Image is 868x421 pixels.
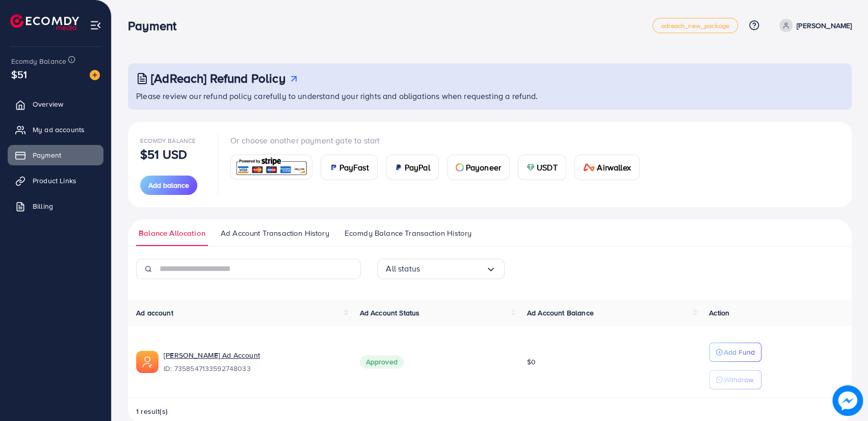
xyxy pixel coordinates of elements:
[33,201,53,211] span: Billing
[386,155,439,180] a: cardPayPal
[537,161,558,174] span: USDT
[321,155,378,180] a: cardPayFast
[797,19,852,32] p: [PERSON_NAME]
[339,161,369,174] span: PayFast
[234,156,309,178] img: card
[8,170,103,191] a: Product Links
[10,14,79,30] img: logo
[90,70,100,80] img: image
[164,350,344,360] a: [PERSON_NAME] Ad Account
[386,261,420,277] span: All status
[466,161,501,174] span: Payoneer
[33,150,61,160] span: Payment
[11,56,66,66] span: Ecomdy Balance
[394,163,403,171] img: card
[724,346,755,358] p: Add Fund
[90,19,101,31] img: menu
[33,125,85,135] span: My ad accounts
[652,18,738,33] a: adreach_new_package
[33,99,63,109] span: Overview
[148,180,189,190] span: Add balance
[329,163,337,171] img: card
[661,22,729,29] span: adreach_new_package
[527,308,594,318] span: Ad Account Balance
[377,259,505,279] div: Search for option
[527,357,536,367] span: $0
[709,308,729,318] span: Action
[583,163,595,171] img: card
[345,228,471,239] span: Ecomdy Balance Transaction History
[221,228,329,239] span: Ad Account Transaction History
[136,406,168,416] span: 1 result(s)
[140,176,197,195] button: Add balance
[230,134,648,146] p: Or choose another payment gate to start
[8,94,103,114] a: Overview
[230,155,312,180] a: card
[709,370,761,389] button: Withdraw
[447,155,510,180] a: cardPayoneer
[8,119,103,140] a: My ad accounts
[597,161,630,174] span: Airwallex
[518,155,566,180] a: cardUSDT
[405,161,430,174] span: PayPal
[360,308,420,318] span: Ad Account Status
[164,363,344,374] span: ID: 7358547133592748033
[164,350,344,374] div: <span class='underline'>SAADULLAH KHAN Ad Account </span></br>7358547133592748033
[456,163,464,171] img: card
[574,155,640,180] a: cardAirwallex
[136,90,846,102] p: Please review our refund policy carefully to understand your rights and obligations when requesti...
[139,228,205,239] span: Balance Allocation
[33,176,76,186] span: Product Links
[832,385,863,416] img: image
[11,67,27,82] span: $51
[128,18,185,33] h3: Payment
[136,351,159,373] img: ic-ads-acc.e4c84228.svg
[724,374,753,386] p: Withdraw
[140,148,187,160] p: $51 USD
[420,261,486,277] input: Search for option
[8,196,103,216] a: Billing
[136,308,173,318] span: Ad account
[709,342,761,362] button: Add Fund
[527,163,535,171] img: card
[140,136,196,145] span: Ecomdy Balance
[8,145,103,165] a: Payment
[151,71,285,86] h3: [AdReach] Refund Policy
[775,19,852,32] a: [PERSON_NAME]
[360,355,404,368] span: Approved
